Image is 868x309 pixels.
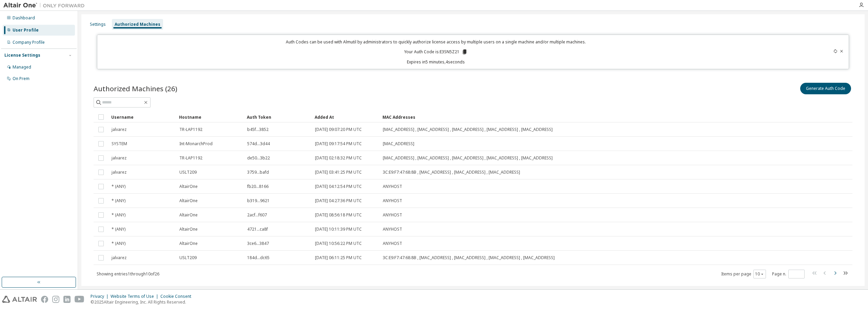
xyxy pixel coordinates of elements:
span: AltairOne [179,241,198,246]
span: de50...3b22 [247,155,270,161]
span: ANYHOST [383,198,402,204]
div: MAC Addresses [382,112,778,122]
img: Altair One [3,2,88,9]
span: [DATE] 09:17:54 PM UTC [315,141,362,147]
span: Authorized Machines (26) [94,84,177,93]
span: * (ANY) [112,212,125,218]
img: linkedin.svg [63,296,71,303]
span: 4721...ca8f [247,227,268,232]
div: Auth Token [247,112,309,122]
span: AltairOne [179,198,198,204]
span: * (ANY) [112,198,125,204]
span: SYSTEM [112,141,127,147]
span: Int-MonarchProd [179,141,213,147]
div: Cookie Consent [160,294,195,299]
span: [MAC_ADDRESS] , [MAC_ADDRESS] , [MAC_ADDRESS] , [MAC_ADDRESS] , [MAC_ADDRESS] [383,155,553,161]
div: Settings [90,22,106,27]
div: Authorized Machines [115,22,160,27]
span: * (ANY) [112,241,125,246]
p: Auth Codes can be used with Almutil by administrators to quickly authorize license access by mult... [101,39,770,45]
span: Items per page [721,270,766,278]
span: [DATE] 02:18:32 PM UTC [315,155,362,161]
span: USLT209 [179,255,197,260]
p: © 2025 Altair Engineering, Inc. All Rights Reserved. [91,299,195,305]
span: jalvarez [112,127,126,132]
span: jalvarez [112,155,126,161]
span: jalvarez [112,255,126,260]
span: [DATE] 04:27:36 PM UTC [315,198,362,204]
span: ANYHOST [383,184,402,189]
span: 184d...dc65 [247,255,270,260]
span: b45f...3852 [247,127,269,132]
span: b319...9621 [247,198,270,204]
span: 3C:E9:F7:47:68:8B , [MAC_ADDRESS] , [MAC_ADDRESS] , [MAC_ADDRESS] [383,170,520,175]
div: Hostname [179,112,241,122]
span: AltairOne [179,227,198,232]
p: Your Auth Code is: E3SN5Z21 [404,49,468,55]
button: Generate Auth Code [800,83,851,94]
div: Managed [13,64,31,70]
div: User Profile [13,27,39,33]
span: [DATE] 04:12:54 PM UTC [315,184,362,189]
span: AltairOne [179,184,198,189]
div: Dashboard [13,15,35,21]
span: Showing entries 1 through 10 of 26 [97,271,159,277]
img: instagram.svg [52,296,59,303]
span: 2acf...f607 [247,212,267,218]
span: AltairOne [179,212,198,218]
span: TR-LAP1192 [179,127,202,132]
span: [MAC_ADDRESS] [383,141,414,147]
span: * (ANY) [112,184,125,189]
span: [DATE] 03:41:25 PM UTC [315,170,362,175]
span: [DATE] 06:11:25 PM UTC [315,255,362,260]
span: [DATE] 09:07:20 PM UTC [315,127,362,132]
div: Company Profile [13,40,45,45]
span: [MAC_ADDRESS] , [MAC_ADDRESS] , [MAC_ADDRESS] , [MAC_ADDRESS] , [MAC_ADDRESS] [383,127,553,132]
span: [DATE] 10:11:39 PM UTC [315,227,362,232]
span: * (ANY) [112,227,125,232]
span: ANYHOST [383,212,402,218]
span: ANYHOST [383,227,402,232]
span: 3759...bafd [247,170,269,175]
button: 10 [755,271,764,277]
span: TR-LAP1192 [179,155,202,161]
div: On Prem [13,76,29,81]
span: jalvarez [112,170,126,175]
span: 3ce6...3847 [247,241,269,246]
div: Added At [315,112,377,122]
span: USLT209 [179,170,197,175]
p: Expires in 5 minutes, 4 seconds [101,59,770,65]
span: [DATE] 10:56:22 PM UTC [315,241,362,246]
div: Privacy [91,294,111,299]
div: Website Terms of Use [111,294,160,299]
span: fb20...8166 [247,184,269,189]
img: youtube.svg [75,296,84,303]
span: [DATE] 08:56:18 PM UTC [315,212,362,218]
img: altair_logo.svg [2,296,37,303]
div: License Settings [4,53,40,58]
span: 3C:E9:F7:47:68:8B , [MAC_ADDRESS] , [MAC_ADDRESS] , [MAC_ADDRESS] , [MAC_ADDRESS] [383,255,555,260]
span: ANYHOST [383,241,402,246]
div: Username [111,112,174,122]
span: 574d...3d44 [247,141,270,147]
img: facebook.svg [41,296,48,303]
span: Page n. [772,270,805,278]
